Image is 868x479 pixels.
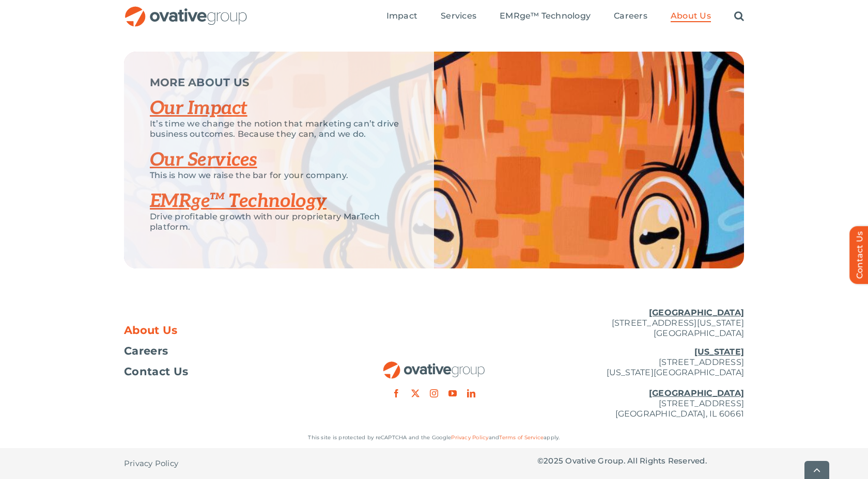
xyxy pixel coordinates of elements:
[150,212,408,232] p: Drive profitable growth with our proprietary MarTech platform.
[671,11,711,21] span: About Us
[124,325,331,336] a: About Us
[124,366,331,377] a: Contact Us
[124,346,168,356] span: Careers
[544,456,563,466] span: 2025
[500,11,591,21] span: EMRge™ Technology
[382,360,486,370] a: OG_Full_horizontal_RGB
[124,325,331,377] nav: Footer Menu
[124,366,188,377] span: Contact Us
[124,458,178,469] span: Privacy Policy
[448,389,457,397] a: youtube
[441,11,476,21] span: Services
[124,5,248,15] a: OG_Full_horizontal_RGB
[411,389,420,397] a: twitter
[614,11,647,22] a: Careers
[451,434,488,441] a: Privacy Policy
[649,308,744,317] u: [GEOGRAPHIC_DATA]
[150,170,408,181] p: This is how we raise the bar for your company.
[124,346,331,356] a: Careers
[441,11,476,22] a: Services
[467,389,475,397] a: linkedin
[150,119,408,139] p: It’s time we change the notion that marketing can’t drive business outcomes. Because they can, an...
[537,347,744,419] p: [STREET_ADDRESS] [US_STATE][GEOGRAPHIC_DATA] [STREET_ADDRESS] [GEOGRAPHIC_DATA], IL 60661
[386,11,417,22] a: Impact
[430,389,438,397] a: instagram
[734,11,744,22] a: Search
[150,77,408,88] p: MORE ABOUT US
[649,388,744,398] u: [GEOGRAPHIC_DATA]
[150,190,327,213] a: EMRge™ Technology
[614,11,647,21] span: Careers
[124,448,331,479] nav: Footer - Privacy Policy
[150,149,257,171] a: Our Services
[537,456,744,466] p: © Ovative Group. All Rights Reserved.
[150,97,247,120] a: Our Impact
[392,389,400,397] a: facebook
[124,325,178,336] span: About Us
[537,308,744,339] p: [STREET_ADDRESS][US_STATE] [GEOGRAPHIC_DATA]
[386,11,417,21] span: Impact
[499,434,544,441] a: Terms of Service
[671,11,711,22] a: About Us
[500,11,591,22] a: EMRge™ Technology
[124,448,178,479] a: Privacy Policy
[694,347,744,357] u: [US_STATE]
[124,433,744,443] p: This site is protected by reCAPTCHA and the Google and apply.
